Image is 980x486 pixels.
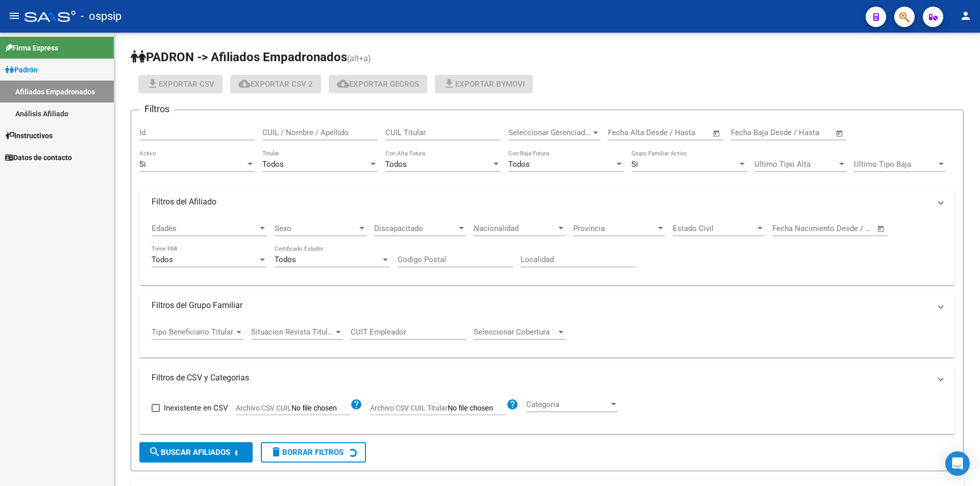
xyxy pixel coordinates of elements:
[337,78,349,90] mat-icon: cloud_download
[152,372,930,383] mat-panel-title: Filtros de CSV y Categorias
[673,224,755,233] span: Estado Civil
[815,224,864,233] input: End date
[448,404,506,413] input: Archivo CSV CUIL Titular
[146,78,159,90] mat-icon: file_download
[270,448,344,457] span: Borrar Filtros
[474,224,556,233] span: Nacionalidad
[435,75,533,93] button: Exportar Bymovi
[270,446,282,458] mat-icon: delete
[230,75,321,93] button: Exportar CSV 2
[152,255,173,264] span: Todos
[164,402,228,414] span: Inexistente en CSV
[5,130,53,141] span: Instructivos
[152,224,258,233] span: Edades
[139,190,955,214] mat-expansion-panel-header: Filtros del Afiliado
[754,160,837,169] span: Ultimo Tipo Alta
[370,404,448,412] span: Archivo CSV CUIL Titular
[875,223,887,235] button: Open calendar
[139,318,955,357] div: Filtros del Grupo Familiar
[608,128,641,137] input: Start date
[131,50,347,64] span: PADRON -> Afiliados Empadronados
[960,10,972,22] mat-icon: person
[149,446,161,458] mat-icon: search
[5,42,58,54] span: Firma Express
[139,214,955,286] div: Filtros del Afiliado
[5,152,72,163] span: Datos de contacto
[261,442,366,463] button: Borrar Filtros
[152,196,930,208] mat-panel-title: Filtros del Afiliado
[238,80,313,89] span: Exportar CSV 2
[711,127,723,139] button: Open calendar
[139,366,955,390] mat-expansion-panel-header: Filtros de CSV y Categorias
[731,128,764,137] input: Start date
[139,390,955,434] div: Filtros de CSV y Categorias
[526,400,609,409] span: Categoria
[139,160,146,169] span: Si
[275,224,357,233] span: Sexo
[139,102,175,116] h3: Filtros
[385,160,407,169] span: Todos
[8,10,20,22] mat-icon: menu
[251,327,334,337] span: Situacion Revista Titular
[631,160,638,169] span: Si
[945,451,970,476] div: Open Intercom Messenger
[146,80,214,89] span: Exportar CSV
[139,293,955,318] mat-expansion-panel-header: Filtros del Grupo Familiar
[374,224,457,233] span: Discapacitado
[152,300,930,311] mat-panel-title: Filtros del Grupo Familiar
[573,224,656,233] span: Provincia
[238,78,251,90] mat-icon: cloud_download
[81,5,121,28] span: - ospsip
[650,128,700,137] input: End date
[854,160,937,169] span: Ultimo Tipo Baja
[5,64,38,75] span: Padrón
[508,160,530,169] span: Todos
[508,128,591,137] span: Seleccionar Gerenciador
[138,75,223,93] button: Exportar CSV
[152,327,234,337] span: Tipo Beneficiario Titular
[506,398,519,411] mat-icon: help
[773,128,823,137] input: End date
[236,404,291,412] span: Archivo CSV CUIL
[443,78,455,90] mat-icon: file_download
[275,255,296,264] span: Todos
[337,80,419,89] span: Exportar GECROS
[772,224,805,233] input: Start date
[834,127,846,139] button: Open calendar
[347,54,371,63] span: (alt+a)
[329,75,427,93] button: Exportar GECROS
[262,160,284,169] span: Todos
[474,327,556,337] span: Seleccionar Cobertura
[443,80,525,89] span: Exportar Bymovi
[350,398,362,411] mat-icon: help
[139,442,253,463] button: Buscar Afiliados
[291,404,350,413] input: Archivo CSV CUIL
[149,448,230,457] span: Buscar Afiliados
